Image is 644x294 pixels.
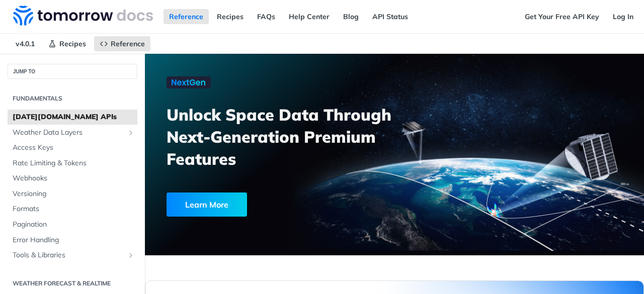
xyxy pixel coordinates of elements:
[94,36,150,51] a: Reference
[8,64,137,79] button: JUMP TO
[211,9,249,24] a: Recipes
[8,233,137,248] a: Error Handling
[59,39,86,48] span: Recipes
[367,9,414,24] a: API Status
[8,279,137,288] h2: Weather Forecast & realtime
[164,9,209,24] a: Reference
[252,9,281,24] a: FAQs
[8,248,137,263] a: Tools & LibrariesShow subpages for Tools & Libraries
[8,217,137,232] a: Pagination
[8,110,137,125] a: [DATE][DOMAIN_NAME] APIs
[13,189,135,199] span: Versioning
[519,9,605,24] a: Get Your Free API Key
[8,125,137,140] a: Weather Data LayersShow subpages for Weather Data Layers
[338,9,364,24] a: Blog
[8,202,137,217] a: Formats
[8,171,137,186] a: Webhooks
[13,235,135,245] span: Error Handling
[13,250,124,260] span: Tools & Libraries
[13,112,135,122] span: [DATE][DOMAIN_NAME] APIs
[8,186,137,202] a: Versioning
[13,6,153,26] img: Tomorrow.io Weather API Docs
[167,192,358,217] a: Learn More
[13,158,135,168] span: Rate Limiting & Tokens
[13,128,124,138] span: Weather Data Layers
[10,36,40,51] span: v4.0.1
[167,76,211,88] img: NextGen
[8,156,137,171] a: Rate Limiting & Tokens
[8,140,137,155] a: Access Keys
[167,104,406,170] h3: Unlock Space Data Through Next-Generation Premium Features
[13,143,135,153] span: Access Keys
[283,9,335,24] a: Help Center
[13,220,135,230] span: Pagination
[111,39,145,48] span: Reference
[13,204,135,214] span: Formats
[13,173,135,183] span: Webhooks
[43,36,92,51] a: Recipes
[8,94,137,103] h2: Fundamentals
[127,129,135,137] button: Show subpages for Weather Data Layers
[127,251,135,259] button: Show subpages for Tools & Libraries
[167,192,247,217] div: Learn More
[607,9,639,24] a: Log In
